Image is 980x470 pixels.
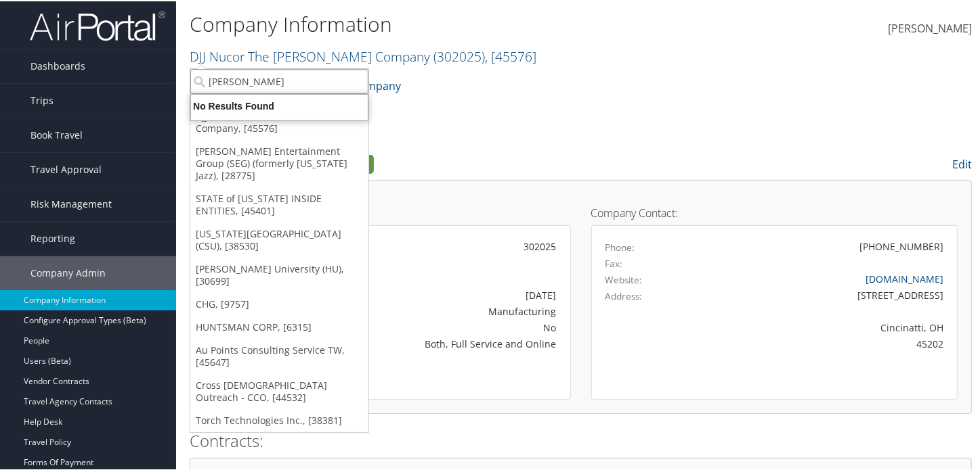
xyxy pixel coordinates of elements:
a: Torch Technologies Inc., [38381] [190,408,368,431]
label: Fax: [605,256,623,269]
div: Manufacturing [338,303,557,317]
a: Edit [952,156,972,170]
div: 302025 [338,238,557,252]
h2: Company Profile: [190,151,704,174]
a: DJJ Nucor The [PERSON_NAME] Company, [45576] [190,103,368,139]
a: HUNTSMAN CORP, [6315] [190,314,368,337]
input: Search Accounts [190,68,368,93]
div: Cincinatti, OH [695,319,943,333]
h2: Contracts: [190,428,972,451]
a: STATE of [US_STATE] INSIDE ENTITIES, [45401] [190,186,368,221]
div: No [338,319,557,333]
a: [PERSON_NAME] Entertainment Group (SEG) (formerly [US_STATE] Jazz), [28775] [190,139,368,186]
a: [PERSON_NAME] University (HU), [30699] [190,256,368,291]
div: 45202 [695,335,943,350]
img: airportal-logo.png [30,9,165,41]
div: [DATE] [338,287,557,301]
span: , [ 45576 ] [485,46,536,64]
label: Phone: [605,239,635,253]
span: Company Admin [30,255,106,289]
a: [DOMAIN_NAME] [866,271,943,284]
a: Au Points Consulting Service TW, [45647] [190,337,368,373]
div: No Results Found [183,99,376,111]
h1: Company Information [190,9,711,37]
span: Trips [30,83,54,116]
h4: Company Contact: [591,206,958,217]
div: [PHONE_NUMBER] [859,238,943,252]
span: Book Travel [30,117,83,151]
a: DJJ Nucor The [PERSON_NAME] Company [190,46,536,64]
span: ( 302025 ) [433,46,485,64]
h4: Account Details: [204,206,571,217]
div: [STREET_ADDRESS] [695,287,943,301]
label: Website: [605,272,643,285]
span: Reporting [30,220,75,254]
a: Cross [DEMOGRAPHIC_DATA] Outreach - CCO, [44532] [190,373,368,408]
a: CHG, [9757] [190,291,368,314]
a: [US_STATE][GEOGRAPHIC_DATA] (CSU), [38530] [190,221,368,256]
div: Both, Full Service and Online [338,335,557,350]
span: Travel Approval [30,151,102,185]
label: Address: [605,288,643,302]
span: Risk Management [30,186,112,220]
a: [PERSON_NAME] [888,7,972,49]
span: [PERSON_NAME] [888,20,972,34]
span: Dashboards [30,48,85,82]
